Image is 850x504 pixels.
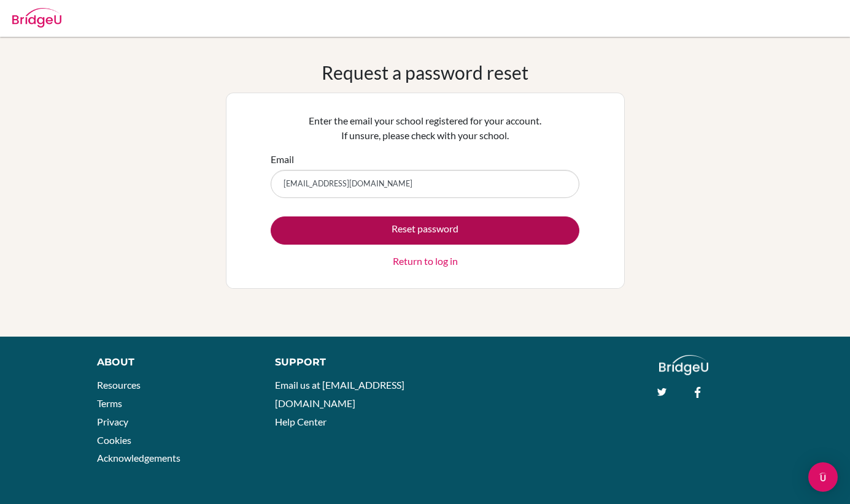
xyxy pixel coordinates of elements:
a: Resources [97,379,141,391]
img: Bridge-U [12,8,61,28]
img: logo_white@2x-f4f0deed5e89b7ecb1c2cc34c3e3d731f90f0f143d5ea2071677605dd97b5244.png [659,355,709,375]
a: Privacy [97,416,128,427]
div: Open Intercom Messenger [808,462,838,492]
a: Return to log in [393,254,458,269]
label: Email [271,152,294,167]
a: Terms [97,397,122,409]
a: Email us at [EMAIL_ADDRESS][DOMAIN_NAME] [275,379,404,409]
h1: Request a password reset [322,61,528,83]
div: About [97,355,247,370]
div: Support [275,355,413,370]
button: Reset password [271,216,579,245]
a: Help Center [275,416,326,427]
p: Enter the email your school registered for your account. If unsure, please check with your school. [271,113,579,143]
a: Cookies [97,434,131,446]
a: Acknowledgements [97,452,180,464]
